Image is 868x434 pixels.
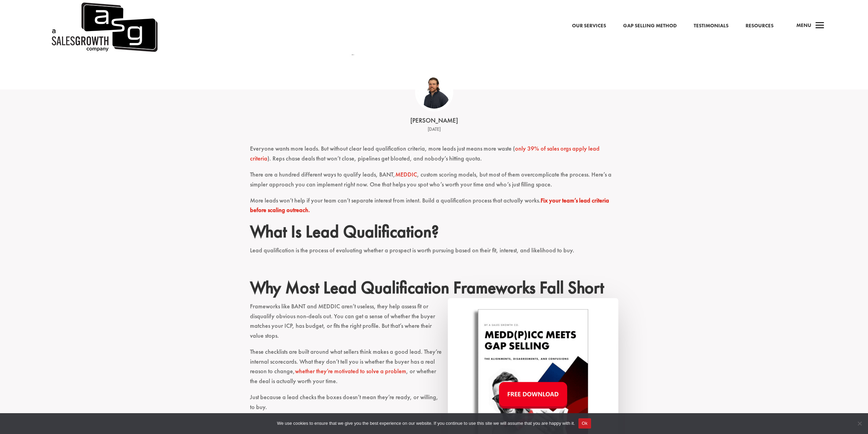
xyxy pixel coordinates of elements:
[572,22,606,30] a: Our Services
[250,144,618,170] p: Everyone wants more leads. But without clear lead qualification criteria, more leads just means m...
[250,196,618,222] p: More leads won’t help if your team can’t separate interest from intent. Build a qualification pro...
[295,367,406,375] a: whether they’re motivated to solve a problem
[250,221,618,245] h2: What Is Lead Qualification?
[250,392,618,418] p: Just because a lead checks the boxes doesn’t mean they’re ready, or willing, to buy.
[395,170,417,178] a: MEDDIC
[277,420,575,427] span: We use cookies to ensure that we give you the best experience on our website. If you continue to ...
[856,420,863,427] span: No
[250,347,618,392] p: These checklists are built around what sellers think makes a good lead. They’re internal scorecar...
[250,246,618,262] p: Lead qualification is the process of evaluating whether a prospect is worth pursuing based on the...
[623,22,677,30] a: Gap Selling Method
[796,22,811,29] span: Menu
[328,116,540,125] div: [PERSON_NAME]
[250,302,618,347] p: Frameworks like BANT and MEDDIC aren’t useless, they help assess fit or disqualify obvious non-de...
[250,277,618,301] h2: Why Most Lead Qualification Frameworks Fall Short
[328,125,540,134] div: [DATE]
[578,418,591,429] button: Ok
[250,170,618,196] p: There are a hundred different ways to qualify leads, BANT, , custom scoring models, but most of t...
[694,22,729,30] a: Testimonials
[746,22,774,30] a: Resources
[418,76,451,109] img: ASG Co_alternate lockup (1)
[813,19,827,33] span: a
